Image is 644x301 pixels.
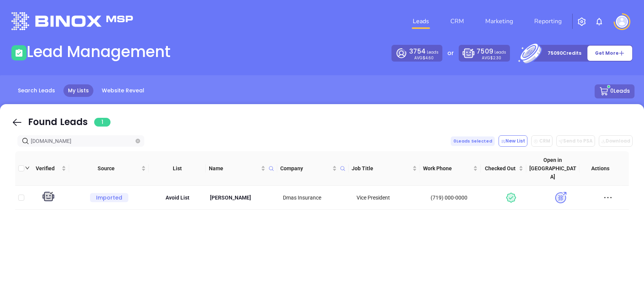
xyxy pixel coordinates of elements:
span: Job Title [352,164,411,173]
h1: Lead Management [27,43,170,61]
a: Search Leads [13,84,60,97]
p: or [447,49,454,58]
th: Verified [27,151,69,186]
img: iconSetting [577,17,586,26]
button: close-circle [136,139,140,143]
span: Name [209,164,259,173]
div: Found Leads [28,115,110,129]
a: Reporting [531,14,565,29]
p: Avoid List [152,193,203,202]
button: New List [499,135,527,147]
span: Checked Out [484,164,517,173]
th: Company [277,151,349,186]
span: Company [280,164,331,173]
img: logo [11,12,133,30]
th: Source [69,151,149,186]
img: user [616,16,628,28]
button: Send to PSA [556,135,595,147]
span: Source [72,164,140,173]
span: 3754 [409,47,426,56]
span: Vice President [357,195,390,201]
p: [PERSON_NAME] [209,193,277,202]
a: Leads [410,14,432,29]
th: Name [206,151,277,186]
button: Get More [587,45,633,61]
span: $4.60 [423,55,434,61]
th: Checked Out [481,151,526,186]
span: 7509 [477,47,493,56]
th: List [149,151,206,186]
a: Marketing [482,14,516,29]
button: CRM [531,135,552,147]
img: psa [554,191,567,204]
span: Imported [90,193,128,202]
span: 1 [94,118,110,127]
span: (719) 000-0000 [431,195,467,201]
span: Dmas Insurance [283,195,321,201]
p: AVG [482,56,501,60]
span: Work Phone [423,164,472,173]
img: iconNotification [595,17,604,26]
button: Download [599,135,633,147]
th: Open in [GEOGRAPHIC_DATA] [526,151,579,186]
img: machine verify [41,190,56,205]
p: 75090 Credits [548,49,581,57]
span: down [25,166,30,170]
span: Verified [30,164,60,173]
th: Actions [579,151,621,186]
span: 0 Leads Selected [451,136,495,146]
button: 0Leads [595,84,635,98]
a: My Lists [63,84,93,97]
p: AVG [414,56,434,60]
th: Work Phone [420,151,481,186]
p: Leads [409,47,439,56]
p: Leads [477,47,506,56]
a: Website Reveal [97,84,149,97]
span: $2.30 [490,55,501,61]
th: Job Title [349,151,420,186]
input: Search… [31,137,134,145]
a: CRM [447,14,467,29]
